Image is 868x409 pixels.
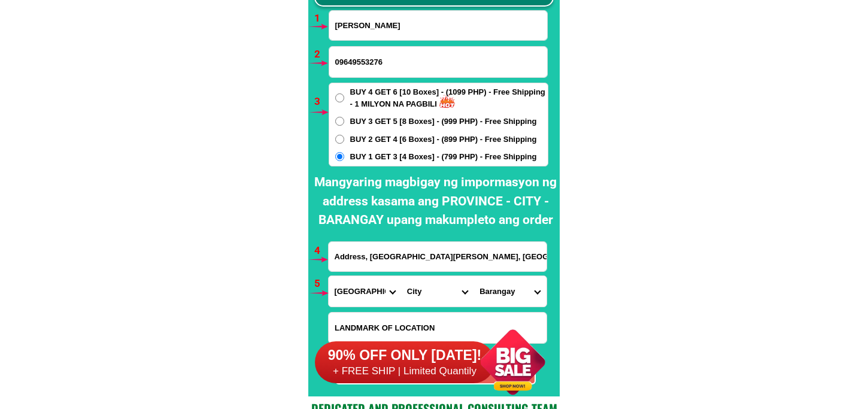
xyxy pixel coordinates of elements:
[335,152,344,161] input: BUY 1 GET 3 [4 Boxes] - (799 PHP) - Free Shipping
[329,47,547,77] input: Input phone_number
[314,94,328,110] h6: 3
[335,93,344,102] input: BUY 4 GET 6 [10 Boxes] - (1099 PHP) - Free Shipping - 1 MILYON NA PAGBILI
[314,276,328,292] h6: 5
[314,11,328,26] h6: 1
[314,47,328,62] h6: 2
[350,151,537,163] span: BUY 1 GET 3 [4 Boxes] - (799 PHP) - Free Shipping
[350,86,548,110] span: BUY 4 GET 6 [10 Boxes] - (1099 PHP) - Free Shipping - 1 MILYON NA PAGBILI
[350,116,537,128] span: BUY 3 GET 5 [8 Boxes] - (999 PHP) - Free Shipping
[335,117,344,126] input: BUY 3 GET 5 [8 Boxes] - (999 PHP) - Free Shipping
[350,134,537,146] span: BUY 2 GET 4 [6 Boxes] - (899 PHP) - Free Shipping
[401,276,474,307] select: Select district
[329,242,547,271] input: Input address
[329,313,547,343] input: Input LANDMARKOFLOCATION
[315,365,494,378] h6: + FREE SHIP | Limited Quantily
[315,347,494,365] h6: 90% OFF ONLY [DATE]!
[474,276,546,307] select: Select commune
[311,173,560,230] h2: Mangyaring magbigay ng impormasyon ng address kasama ang PROVINCE - CITY - BARANGAY upang makumpl...
[335,135,344,144] input: BUY 2 GET 4 [6 Boxes] - (899 PHP) - Free Shipping
[329,276,401,307] select: Select province
[314,243,328,259] h6: 4
[329,11,547,40] input: Input full_name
